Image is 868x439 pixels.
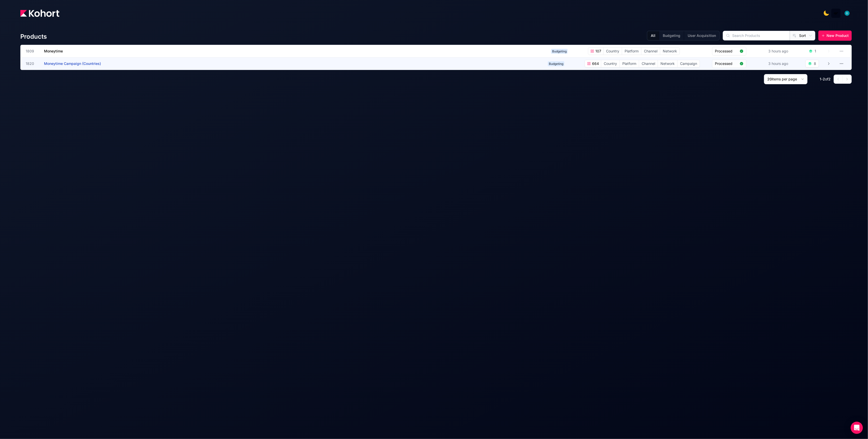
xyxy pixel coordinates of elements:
span: items per page [772,77,797,81]
span: Platform [622,48,641,55]
span: of [825,77,828,81]
span: Campaign [678,60,700,67]
button: All [647,31,659,40]
span: 664 [591,61,599,66]
span: Network [660,48,680,55]
span: 107 [594,49,601,54]
div: 8 [814,61,816,66]
span: 1809 [26,49,38,54]
img: Kohort logo [20,10,59,17]
span: Country [601,60,620,67]
span: 1820 [26,61,38,66]
span: - [821,77,823,81]
span: Moneytime [44,49,63,53]
img: logo_MoneyTimeLogo_1_20250619094856634230.png [833,11,838,16]
button: Budgeting [659,31,684,40]
div: 3 hours ago [767,60,789,67]
span: Network [658,60,677,67]
span: 2 [828,77,831,81]
button: 20items per page [764,74,807,84]
span: Channel [639,60,658,67]
span: Budgeting [548,61,564,66]
a: 1820Moneytime Campaign (Countries)Budgeting664CountryPlatformChannelNetworkCampaignProcessed3 hou... [26,58,831,70]
span: Processed [715,49,738,54]
span: New Product [827,33,849,38]
button: New Product [818,31,852,41]
span: Processed [715,61,738,66]
span: Channel [641,48,660,55]
span: Country [604,48,622,55]
span: 2 [823,77,825,81]
button: User Acquisition [684,31,719,40]
a: 1809MoneytimeBudgeting107CountryPlatformChannelNetworkProcessed3 hours ago1 [26,45,831,57]
span: 1 [820,77,821,81]
span: Moneytime Campaign (Countries) [44,61,101,66]
span: Sort [799,33,806,38]
div: 1 [815,49,816,54]
div: 3 hours ago [767,48,789,55]
input: Search Products [723,31,790,40]
span: Platform [620,60,639,67]
h4: Products [20,33,47,41]
span: 20 [767,77,772,81]
div: Open Intercom Messenger [851,422,863,434]
span: Budgeting [551,49,568,54]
